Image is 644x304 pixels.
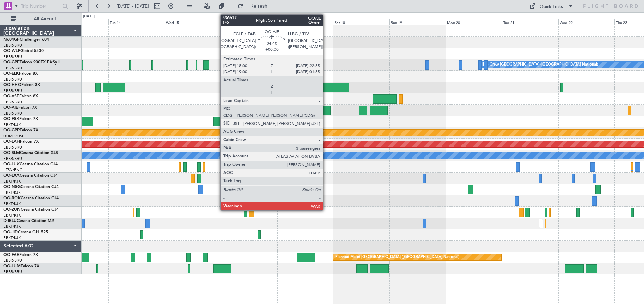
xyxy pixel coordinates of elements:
[483,60,598,70] div: No Crew [GEOGRAPHIC_DATA] ([GEOGRAPHIC_DATA] National)
[117,3,149,9] span: [DATE] - [DATE]
[502,19,558,25] div: Tue 21
[221,19,277,25] div: Thu 16
[3,38,49,42] a: N604GFChallenger 604
[3,235,21,241] a: EBKT/KJK
[245,4,273,9] span: Refresh
[83,14,95,20] div: [DATE]
[3,128,20,132] span: OO-GPP
[3,128,38,132] a: OO-GPPFalcon 7X
[3,49,44,53] a: OO-WLPGlobal 5500
[3,140,39,144] a: OO-LAHFalcon 7X
[3,66,22,71] a: EBBR/BRU
[165,19,221,25] div: Wed 15
[3,167,22,173] a: LFSN/ENC
[3,106,18,110] span: OO-AIE
[3,72,19,76] span: OO-ELK
[3,111,22,116] a: EBBR/BRU
[3,151,20,155] span: OO-SLM
[3,213,21,218] a: EBKT/KJK
[3,83,40,87] a: OO-HHOFalcon 8X
[3,83,21,87] span: OO-HHO
[389,19,446,25] div: Sun 19
[3,179,21,184] a: EBKT/KJK
[3,162,20,166] span: OO-LUX
[8,13,74,24] button: All Aircraft
[3,196,59,200] a: OO-ROKCessna Citation CJ4
[3,94,38,98] a: OO-VSFFalcon 8X
[234,1,276,12] button: Refresh
[3,190,21,195] a: EBKT/KJK
[3,196,21,200] span: OO-ROK
[335,252,459,262] div: Planned Maint [GEOGRAPHIC_DATA] ([GEOGRAPHIC_DATA] National)
[3,269,22,274] a: EBBR/BRU
[3,43,22,48] a: EBBR/BRU
[3,253,38,257] a: OO-FAEFalcon 7X
[3,224,21,229] a: EBKT/KJK
[3,185,21,189] span: OO-NSG
[3,253,19,257] span: OO-FAE
[3,185,59,189] a: OO-NSGCessna Citation CJ4
[3,230,18,234] span: OO-JID
[3,38,20,42] span: N604GF
[3,106,37,110] a: OO-AIEFalcon 7X
[3,208,21,212] span: OO-ZUN
[333,19,389,25] div: Sat 18
[3,151,58,155] a: OO-SLMCessna Citation XLS
[3,219,17,223] span: D-IBLU
[3,122,21,127] a: EBKT/KJK
[3,264,21,268] span: OO-LUM
[446,19,502,25] div: Mon 20
[3,174,20,178] span: OO-LXA
[3,219,54,223] a: D-IBLUCessna Citation M2
[3,145,22,150] a: EBBR/BRU
[3,258,22,263] a: EBBR/BRU
[18,16,72,21] span: All Aircraft
[526,1,577,12] button: Quick Links
[558,19,614,25] div: Wed 22
[3,88,22,93] a: EBBR/BRU
[3,133,24,139] a: UUMO/OSF
[108,19,165,25] div: Tue 14
[3,140,20,144] span: OO-LAH
[3,100,22,105] a: EBBR/BRU
[3,208,59,212] a: OO-ZUNCessna Citation CJ4
[3,156,22,161] a: EBBR/BRU
[3,60,60,65] a: OO-GPEFalcon 900EX EASy II
[277,19,333,25] div: Fri 17
[21,1,60,11] input: Trip Number
[3,117,19,121] span: OO-FSX
[3,230,48,234] a: OO-JIDCessna CJ1 525
[3,174,58,178] a: OO-LXACessna Citation CJ4
[3,60,20,65] span: OO-GPE
[3,77,22,82] a: EBBR/BRU
[3,72,38,76] a: OO-ELKFalcon 8X
[540,3,563,10] div: Quick Links
[3,49,20,53] span: OO-WLP
[3,54,22,59] a: EBBR/BRU
[3,162,58,166] a: OO-LUXCessna Citation CJ4
[3,117,38,121] a: OO-FSXFalcon 7X
[3,201,21,207] a: EBKT/KJK
[3,94,19,98] span: OO-VSF
[3,264,39,268] a: OO-LUMFalcon 7X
